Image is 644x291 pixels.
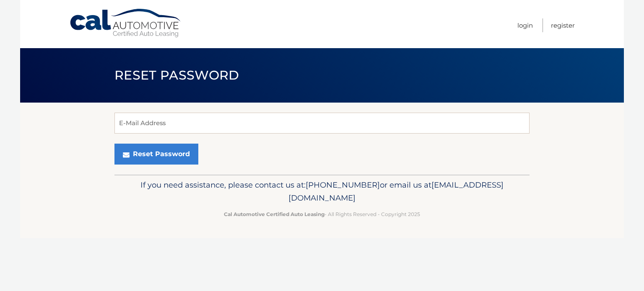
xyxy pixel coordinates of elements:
[517,18,533,32] a: Login
[114,144,198,165] button: Reset Password
[551,18,575,32] a: Register
[114,67,239,83] span: Reset Password
[120,210,524,219] p: - All Rights Reserved - Copyright 2025
[120,178,524,205] p: If you need assistance, please contact us at: or email us at
[114,113,530,134] input: E-Mail Address
[306,180,380,190] span: [PHONE_NUMBER]
[224,211,325,217] strong: Cal Automotive Certified Auto Leasing
[69,8,182,38] a: Cal Automotive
